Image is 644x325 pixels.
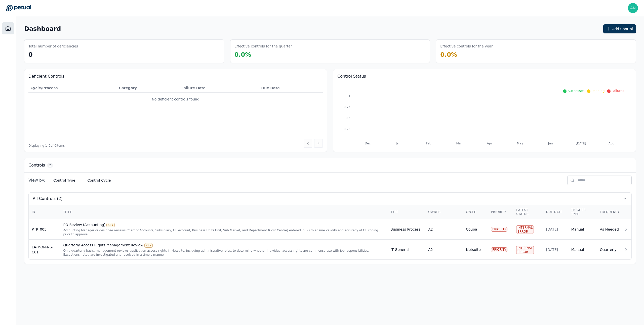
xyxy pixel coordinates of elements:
td: No deficient controls found [28,93,323,106]
span: All Controls (2) [33,196,63,202]
div: Internal Error [516,246,534,254]
div: PO Review (Accounting) [63,222,385,227]
h3: Total number of deficiencies [28,44,78,49]
th: Owner [425,205,463,219]
tspan: [DATE] [576,142,586,145]
div: KEY [144,243,153,248]
div: [DATE] [546,247,565,252]
div: Internal Error [516,225,534,234]
button: Control Type [49,176,79,185]
th: Cycle/Process [28,83,117,93]
th: Latest Status [513,205,543,219]
a: Go to Dashboard [6,5,31,12]
span: 0.0 % [440,51,457,58]
div: On a quarterly basis, management reviews application access rights in Netsuite, including adminis... [63,249,385,257]
h3: Control Status [337,73,632,79]
div: PRIORITY [491,247,507,252]
tspan: 1 [348,94,350,98]
div: Accounting Manager or designee reviews Chart of Accounts, Subsidiary, GL Account, Business Units ... [63,228,385,236]
tspan: 0.75 [344,105,350,109]
td: PTP_005 [29,219,60,240]
th: Due Date [543,205,568,219]
div: KEY [106,223,115,227]
tspan: Jan [395,142,400,145]
tspan: Mar [456,142,462,145]
h3: Effective controls for the quarter [234,44,292,49]
a: Dashboard [2,22,14,34]
span: Pending [591,89,605,93]
tspan: 0.25 [344,127,350,131]
th: Type [387,205,425,219]
th: Title [60,205,387,219]
tspan: Feb [426,142,431,145]
span: View by: [28,177,45,183]
span: 0 [28,51,33,58]
th: ID [29,205,60,219]
tspan: 0 [348,138,350,142]
td: As Needed [597,219,623,240]
button: Add Control [603,24,636,33]
td: LA-MON-NS-C01 [29,240,60,260]
tspan: 0.5 [346,116,350,120]
th: Category [117,83,179,93]
span: Successes [568,89,584,93]
img: andrew+doordash@petual.ai [628,3,638,13]
h1: Dashboard [24,25,61,33]
th: Trigger Type [568,205,597,219]
tspan: Dec [365,142,371,145]
td: Business Process [387,219,425,240]
tspan: Aug [609,142,614,145]
td: Quarterly [597,240,623,260]
div: Netsuite [466,247,481,252]
th: Priority [488,205,513,219]
div: Coupa [466,227,477,232]
div: A2 [428,227,433,232]
div: A2 [428,247,433,252]
div: PRIORITY [491,227,507,232]
td: Manual [568,240,597,260]
div: Quarterly Access Rights Management Review [63,243,385,248]
h3: Deficient Controls [28,73,323,79]
span: 0.0 % [234,51,251,58]
tspan: May [517,142,523,145]
span: 2 [47,163,53,168]
span: Failures [612,89,624,93]
button: All Controls (2) [29,193,631,205]
h3: Effective controls for the year [440,44,493,49]
span: Displaying 1– 0 of 0 items [28,144,65,148]
th: Cycle [463,205,488,219]
td: Manual [568,219,597,240]
th: Failure Date [179,83,259,93]
button: Control Cycle [83,176,115,185]
th: Due Date [259,83,323,93]
tspan: Jun [548,142,553,145]
tspan: Apr [487,142,492,145]
div: [DATE] [546,227,565,232]
th: Frequency [597,205,623,219]
h3: Controls [28,162,45,168]
td: IT General [387,240,425,260]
